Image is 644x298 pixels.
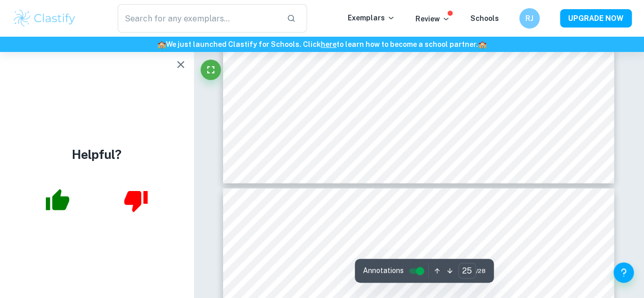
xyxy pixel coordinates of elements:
[321,40,337,48] a: here
[415,13,450,24] p: Review
[348,12,395,23] p: Exemplars
[519,8,540,29] button: RJ
[72,145,122,164] h4: Helpful?
[12,8,77,29] img: Clastify logo
[363,265,404,276] span: Annotations
[476,266,486,276] span: / 28
[560,9,632,28] button: UPGRADE NOW
[157,40,166,48] span: 🏫
[613,262,634,283] button: Help and Feedback
[2,39,642,50] h6: We just launched Clastify for Schools. Click to learn how to become a school partner.
[201,60,221,80] button: Fullscreen
[478,40,487,48] span: 🏫
[470,14,499,22] a: Schools
[524,13,536,24] h6: RJ
[118,4,278,33] input: Search for any exemplars...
